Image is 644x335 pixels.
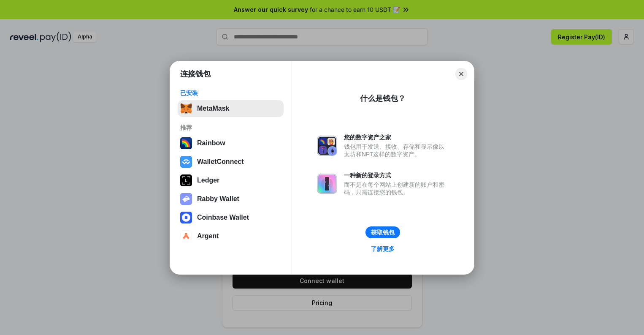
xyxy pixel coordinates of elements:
div: 推荐 [180,124,281,131]
div: Coinbase Wallet [197,214,249,221]
div: WalletConnect [197,158,244,166]
a: 了解更多 [366,243,400,254]
img: svg+xml,%3Csvg%20width%3D%22120%22%20height%3D%22120%22%20viewBox%3D%220%200%20120%20120%22%20fil... [180,137,192,149]
div: 了解更多 [371,245,395,253]
img: svg+xml,%3Csvg%20width%3D%2228%22%20height%3D%2228%22%20viewBox%3D%220%200%2028%2028%22%20fill%3D... [180,230,192,242]
img: svg+xml,%3Csvg%20xmlns%3D%22http%3A%2F%2Fwww.w3.org%2F2000%2Fsvg%22%20width%3D%2228%22%20height%3... [180,174,192,186]
div: Rabby Wallet [197,195,239,203]
div: 而不是在每个网站上创建新的账户和密码，只需连接您的钱包。 [344,181,449,196]
div: 已安装 [180,89,281,97]
button: Argent [178,228,284,245]
img: svg+xml,%3Csvg%20xmlns%3D%22http%3A%2F%2Fwww.w3.org%2F2000%2Fsvg%22%20fill%3D%22none%22%20viewBox... [317,136,337,156]
div: 获取钱包 [371,229,395,236]
img: svg+xml,%3Csvg%20width%3D%2228%22%20height%3D%2228%22%20viewBox%3D%220%200%2028%2028%22%20fill%3D... [180,156,192,168]
div: 什么是钱包？ [360,93,406,103]
button: 获取钱包 [365,226,400,238]
button: MetaMask [178,100,284,117]
button: Rainbow [178,135,284,152]
div: Ledger [197,177,219,184]
img: svg+xml,%3Csvg%20xmlns%3D%22http%3A%2F%2Fwww.w3.org%2F2000%2Fsvg%22%20fill%3D%22none%22%20viewBox... [180,193,192,205]
div: 钱包用于发送、接收、存储和显示像以太坊和NFT这样的数字资产。 [344,143,449,158]
button: WalletConnect [178,153,284,170]
div: 一种新的登录方式 [344,172,449,179]
h1: 连接钱包 [180,69,211,79]
div: Rainbow [197,139,225,147]
button: Close [455,68,467,80]
button: Rabby Wallet [178,191,284,207]
img: svg+xml,%3Csvg%20width%3D%2228%22%20height%3D%2228%22%20viewBox%3D%220%200%2028%2028%22%20fill%3D... [180,212,192,223]
div: Argent [197,232,219,240]
img: svg+xml,%3Csvg%20fill%3D%22none%22%20height%3D%2233%22%20viewBox%3D%220%200%2035%2033%22%20width%... [180,103,192,114]
button: Coinbase Wallet [178,209,284,226]
div: 您的数字资产之家 [344,133,449,141]
div: MetaMask [197,105,229,112]
button: Ledger [178,172,284,189]
img: svg+xml,%3Csvg%20xmlns%3D%22http%3A%2F%2Fwww.w3.org%2F2000%2Fsvg%22%20fill%3D%22none%22%20viewBox... [317,174,337,194]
